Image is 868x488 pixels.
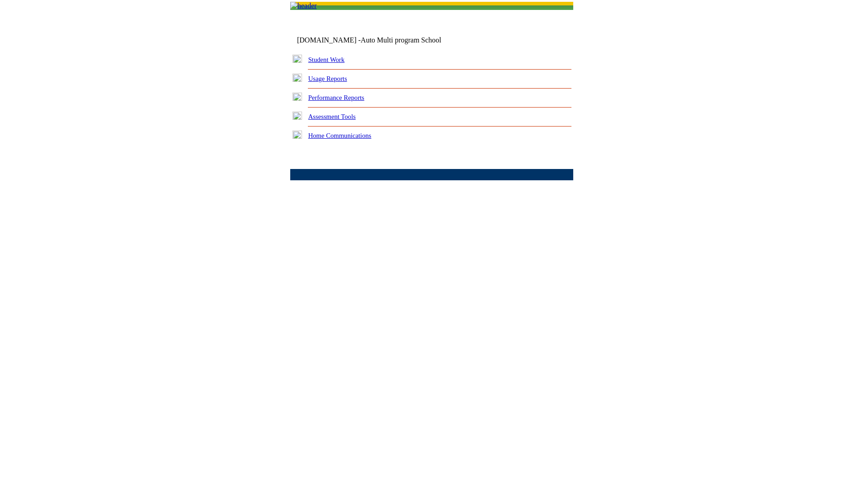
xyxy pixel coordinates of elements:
[292,55,302,63] img: plus.gif
[292,112,302,120] img: plus.gif
[361,36,441,44] nobr: Auto Multi program School
[292,131,302,139] img: plus.gif
[308,132,372,139] a: Home Communications
[308,56,344,63] a: Student Work
[292,74,302,82] img: plus.gif
[290,2,317,10] img: header
[308,94,364,101] a: Performance Reports
[292,93,302,101] img: plus.gif
[308,113,356,120] a: Assessment Tools
[308,75,347,82] a: Usage Reports
[297,36,463,44] td: [DOMAIN_NAME] -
